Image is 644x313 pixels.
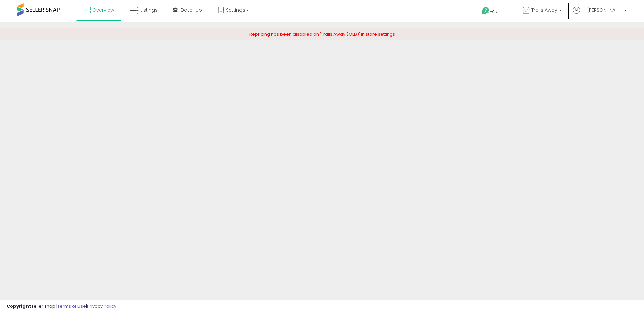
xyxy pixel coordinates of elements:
a: Help [476,2,512,22]
span: Overview [92,7,114,13]
span: Trails Away [531,7,557,13]
span: Listings [140,7,158,13]
span: Repricing has been disabled on 'Trails Away (OLD)' in store settings [249,31,395,37]
i: Get Help [481,7,490,15]
a: Hi [PERSON_NAME] [573,7,627,22]
span: Help [490,9,499,14]
span: DataHub [181,7,202,13]
span: Hi [PERSON_NAME] [582,7,622,13]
